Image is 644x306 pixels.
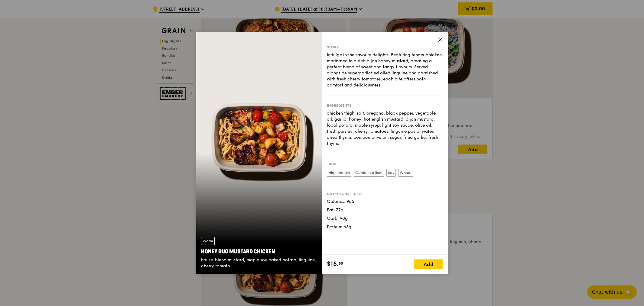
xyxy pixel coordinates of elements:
[339,261,343,266] span: 50
[327,169,351,177] label: High protein
[201,257,317,269] div: house-blend mustard, maple soy baked potato, linguine, cherry tomato
[201,247,317,256] div: Honey Duo Mustard Chicken
[386,169,396,177] label: Soy
[327,207,443,213] div: Fat: 37g
[327,52,443,88] div: Indulge in the savoury delights. Featuring tender chicken marinated in a rich dijon honey mustard...
[398,169,413,177] label: Wheat
[327,191,443,196] div: Nutritional info
[354,169,384,177] label: Contains allium
[327,199,443,205] div: Calories: 965
[327,161,443,166] div: Tags
[327,216,443,222] div: Carb: 90g
[414,259,443,269] div: Add
[201,237,215,245] div: Warm
[327,224,443,230] div: Protein: 68g
[327,259,339,269] span: $15.
[327,110,443,147] div: chicken thigh, salt, oregano, black pepper, vegetable oil, garlic, honey, hot english mustard, di...
[327,45,443,50] div: Story
[327,103,443,108] div: Ingredients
